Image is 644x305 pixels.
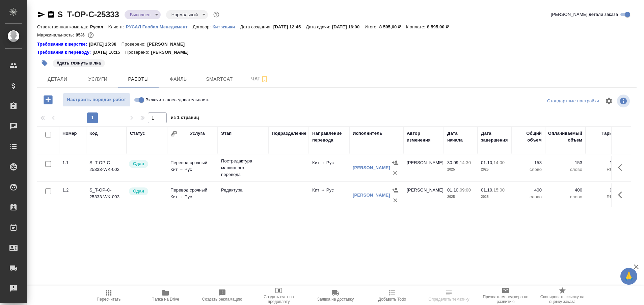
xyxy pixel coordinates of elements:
[62,187,83,194] div: 1.2
[125,10,161,19] div: Выполнен
[147,41,190,48] p: [PERSON_NAME]
[548,159,582,166] p: 153
[447,194,474,200] p: 2025
[203,75,236,83] span: Smartcat
[89,41,122,48] p: [DATE] 15:38
[460,160,471,165] p: 14:30
[37,56,52,71] button: Добавить тэг
[312,130,346,144] div: Направление перевода
[151,49,193,56] p: [PERSON_NAME]
[166,10,208,19] div: Выполнен
[481,187,493,193] p: 01.10,
[589,187,616,194] p: 0,3
[39,93,57,107] button: Добавить работу
[86,156,127,180] td: S_T-OP-C-25333-WK-002
[171,113,199,123] span: из 1 страниц
[589,166,616,173] p: RUB
[353,165,390,170] a: [PERSON_NAME]
[272,130,306,137] div: Подразделение
[212,10,221,19] button: Доп статусы указывают на важность/срочность заказа
[221,130,232,137] div: Этап
[493,160,505,165] p: 14:00
[617,95,631,107] span: Посмотреть информацию
[403,183,444,207] td: [PERSON_NAME]
[62,159,83,166] div: 1.1
[548,187,582,194] p: 400
[128,187,164,196] div: Менеджер проверил работу исполнителя, передает ее на следующий этап
[133,188,144,195] p: Сдан
[145,97,210,103] span: Включить последовательность
[481,166,508,173] p: 2025
[128,159,164,169] div: Менеджер проверил работу исполнителя, передает ее на следующий этап
[481,160,493,165] p: 01.10,
[244,75,276,83] span: Чат
[614,159,630,176] button: Здесь прячутся важные кнопки
[623,269,635,283] span: 🙏
[390,185,400,195] button: Назначить
[167,156,218,180] td: Перевод срочный Кит → Рус
[62,130,77,137] div: Номер
[90,24,108,29] p: Русал
[52,60,106,66] span: дать глянуть в лка
[481,130,508,144] div: Дата завершения
[212,24,240,29] a: Кит языки
[125,49,151,56] p: Проверено:
[63,93,130,107] button: Настроить порядок работ
[92,49,125,56] p: [DATE] 10:15
[379,24,406,29] p: 8 595,00 ₽
[221,187,265,194] p: Редактура
[89,130,98,137] div: Код
[47,10,55,19] button: Скопировать ссылку
[130,130,145,137] div: Статус
[390,168,400,178] button: Удалить
[163,75,195,83] span: Файлы
[332,24,365,29] p: [DATE] 16:00
[460,187,471,193] p: 09:00
[37,49,92,56] a: Требования к переводу:
[41,75,74,83] span: Детали
[273,24,306,29] p: [DATE] 12:45
[250,286,307,305] button: Создать счет на предоплату
[589,159,616,166] p: 1,4
[515,194,542,200] p: слово
[86,183,127,207] td: S_T-OP-C-25333-WK-003
[66,96,127,104] span: Настроить порядок работ
[133,160,144,167] p: Сдан
[614,187,630,203] button: Здесь прячутся важные кнопки
[390,158,400,168] button: Назначить
[515,187,542,194] p: 400
[82,75,114,83] span: Услуги
[37,41,89,48] div: Нажми, чтобы открыть папку с инструкцией
[37,32,76,37] p: Маржинальность:
[190,130,205,137] div: Услуга
[481,295,530,304] span: Призвать менеджера по развитию
[86,31,95,40] button: 334.20 RUB;
[447,160,460,165] p: 30.09,
[240,24,273,29] p: Дата создания:
[122,75,155,83] span: Работы
[37,10,45,19] button: Скопировать ссылку для ЯМессенджера
[447,130,474,144] div: Дата начала
[309,156,349,180] td: Кит → Рус
[76,32,86,37] p: 95%
[126,24,193,29] p: РУСАЛ Глобал Менеджмент
[589,194,616,200] p: RUB
[390,195,400,205] button: Удалить
[306,24,332,29] p: Дата сдачи:
[126,24,193,29] a: РУСАЛ Глобал Менеджмент
[128,12,153,18] button: Выполнен
[493,187,505,193] p: 15:00
[212,24,240,29] p: Кит языки
[534,286,591,305] button: Скопировать ссылку на оценку заказа
[254,295,303,304] span: Создать счет на предоплату
[37,24,90,29] p: Ответственная команда:
[548,194,582,200] p: слово
[193,24,213,29] p: Договор:
[37,49,92,56] div: Нажми, чтобы открыть папку с инструкцией
[551,11,618,18] span: [PERSON_NAME] детали заказа
[447,187,460,193] p: 01.10,
[407,130,440,144] div: Автор изменения
[515,166,542,173] p: слово
[353,193,390,198] a: [PERSON_NAME]
[37,41,89,48] a: Требования к верстке:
